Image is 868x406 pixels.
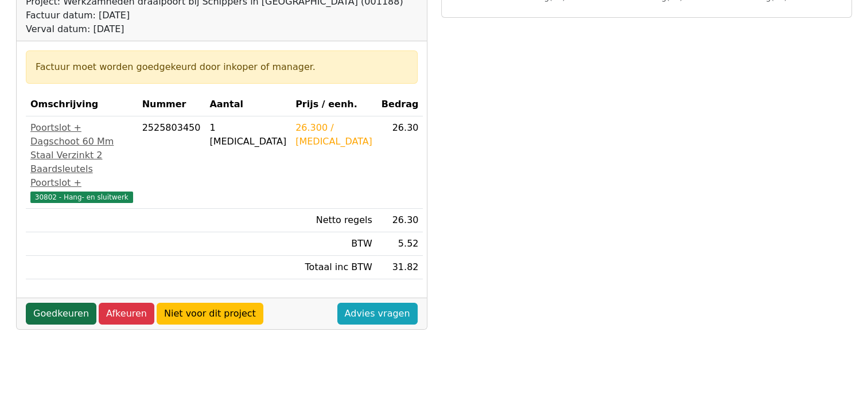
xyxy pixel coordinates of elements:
div: Factuur moet worden goedgekeurd door inkoper of manager. [36,60,408,74]
a: Afkeuren [99,303,154,325]
a: Advies vragen [337,303,418,325]
td: 26.30 [377,116,423,209]
div: 26.300 / [MEDICAL_DATA] [295,121,372,149]
a: Poortslot + Dagschoot 60 Mm Staal Verzinkt 2 Baardsleutels Poortslot +30802 - Hang- en sluitwerk [30,121,133,204]
th: Bedrag [377,93,423,116]
td: 31.82 [377,256,423,279]
a: Goedkeuren [26,303,96,325]
td: 5.52 [377,232,423,256]
div: Verval datum: [DATE] [26,22,403,36]
th: Nummer [138,93,205,116]
td: 2525803450 [138,116,205,209]
th: Omschrijving [26,93,138,116]
td: BTW [291,232,377,256]
a: Niet voor dit project [157,303,263,325]
div: Factuur datum: [DATE] [26,9,403,22]
td: 26.30 [377,209,423,232]
th: Prijs / eenh. [291,93,377,116]
span: 30802 - Hang- en sluitwerk [30,192,133,203]
th: Aantal [205,93,291,116]
div: Poortslot + Dagschoot 60 Mm Staal Verzinkt 2 Baardsleutels Poortslot + [30,121,133,190]
td: Netto regels [291,209,377,232]
div: 1 [MEDICAL_DATA] [209,121,286,149]
td: Totaal inc BTW [291,256,377,279]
